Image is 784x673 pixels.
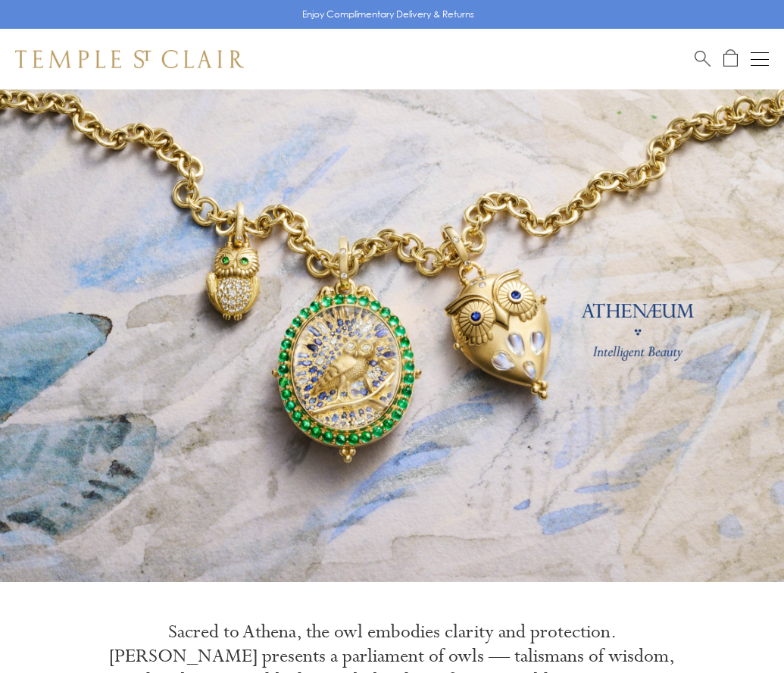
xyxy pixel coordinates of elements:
button: Open navigation [751,50,769,68]
p: Enjoy Complimentary Delivery & Returns [302,7,474,22]
img: Temple St. Clair [15,50,244,68]
a: Open Shopping Bag [723,49,738,68]
a: Search [695,49,711,68]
